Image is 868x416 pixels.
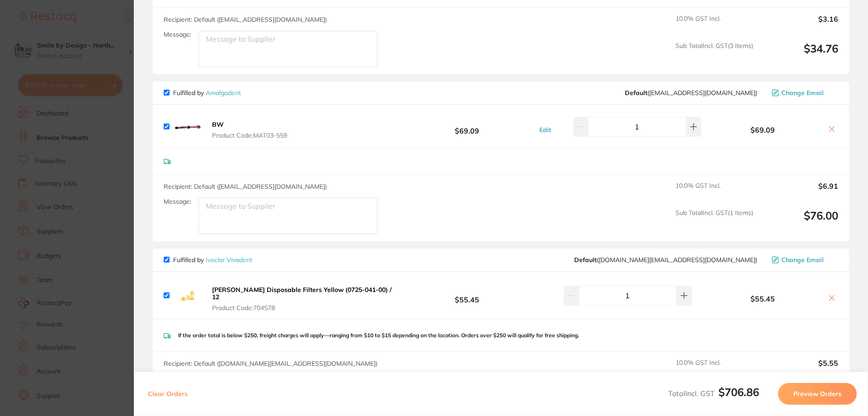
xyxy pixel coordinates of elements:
button: [PERSON_NAME] Disposable Filters Yellow (0725-041-00) / 12 Product Code:704578 [209,286,400,312]
b: $69.09 [703,126,822,134]
img: ZGNkaXp1eg [173,281,202,310]
output: $3.16 [760,15,838,35]
button: BW Product Code:MAT03-559 [209,120,290,139]
span: 10.0 % GST Incl. [675,359,753,379]
output: $5.55 [760,359,838,379]
span: Recipient: Default ( [EMAIL_ADDRESS][DOMAIN_NAME] ) [164,182,327,191]
output: $76.00 [760,209,838,234]
span: Sub Total Incl. GST ( 3 Items) [675,42,753,67]
span: Change Email [781,89,824,96]
b: $69.09 [400,118,534,135]
p: Fulfilled by [173,89,241,96]
p: If the order total is below $250, freight charges will apply—ranging from $10 to $15 depending on... [178,332,579,339]
b: [PERSON_NAME] Disposable Filters Yellow (0725-041-00) / 12 [212,286,392,301]
b: $706.86 [718,385,759,399]
a: Ivoclar Vivadent [206,256,252,264]
label: Message: [164,31,191,38]
span: Total Incl. GST [668,389,759,398]
b: $55.45 [703,295,822,303]
span: 10.0 % GST Incl. [675,15,753,35]
b: BW [212,120,224,129]
output: $34.76 [760,42,838,67]
button: Change Email [769,89,838,97]
output: $6.91 [760,182,838,202]
span: Recipient: Default ( [EMAIL_ADDRESS][DOMAIN_NAME] ) [164,15,327,24]
button: Change Email [769,256,838,264]
span: Change Email [781,256,824,263]
a: Amalgadent [206,89,241,97]
span: Product Code: 704578 [212,304,397,311]
span: Product Code: MAT03-559 [212,132,287,139]
b: Default [574,256,597,264]
span: 10.0 % GST Incl. [675,182,753,202]
button: Clear Orders [145,383,190,405]
img: ZzIzZzA5dw [173,112,202,141]
b: $55.45 [400,287,534,304]
span: Recipient: Default ( [DOMAIN_NAME][EMAIL_ADDRESS][DOMAIN_NAME] ) [164,359,377,368]
button: Preview Orders [778,383,857,405]
label: Message: [164,198,191,206]
button: Edit [537,126,554,134]
span: orders.au@ivoclar.com [574,256,757,263]
span: info@amalgadent.com.au [625,89,757,96]
p: Fulfilled by [173,256,252,263]
span: Sub Total Incl. GST ( 1 Items) [675,209,753,234]
b: Default [625,89,647,97]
